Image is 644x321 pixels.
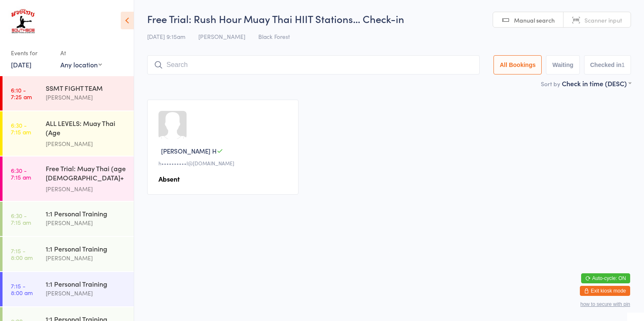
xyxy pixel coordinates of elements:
[11,247,33,261] time: 7:15 - 8:00 am
[46,184,127,194] div: [PERSON_NAME]
[11,60,31,69] a: [DATE]
[580,301,630,307] button: how to secure with pin
[60,46,102,60] div: At
[3,202,134,236] a: 6:30 -7:15 am1:1 Personal Training[PERSON_NAME]
[3,157,134,201] a: 6:30 -7:15 amFree Trial: Muay Thai (age [DEMOGRAPHIC_DATA]+ years)[PERSON_NAME]
[514,16,555,24] span: Manual search
[8,6,37,38] img: Southside Muay Thai & Fitness
[11,167,31,180] time: 6:30 - 7:15 am
[46,209,127,218] div: 1:1 Personal Training
[580,286,630,296] button: Exit kiosk mode
[147,55,480,74] input: Search
[46,279,127,288] div: 1:1 Personal Training
[584,55,631,74] button: Checked in1
[546,55,579,74] button: Waiting
[46,118,127,139] div: ALL LEVELS: Muay Thai (Age [DEMOGRAPHIC_DATA]+)
[581,273,630,283] button: Auto-cycle: ON
[161,146,217,155] span: [PERSON_NAME] H
[46,164,127,184] div: Free Trial: Muay Thai (age [DEMOGRAPHIC_DATA]+ years)
[621,62,625,68] div: 1
[3,111,134,156] a: 6:30 -7:15 amALL LEVELS: Muay Thai (Age [DEMOGRAPHIC_DATA]+)[PERSON_NAME]
[147,12,631,26] h2: Free Trial: Rush Hour Muay Thai HIIT Stations… Check-in
[541,80,560,88] label: Sort by
[3,272,134,306] a: 7:15 -8:00 am1:1 Personal Training[PERSON_NAME]
[3,237,134,271] a: 7:15 -8:00 am1:1 Personal Training[PERSON_NAME]
[11,282,33,296] time: 7:15 - 8:00 am
[3,76,134,110] a: 6:10 -7:25 amSSMT FIGHT TEAM[PERSON_NAME]
[46,92,127,102] div: [PERSON_NAME]
[46,253,127,263] div: [PERSON_NAME]
[158,159,290,167] div: h••••••••••l@[DOMAIN_NAME]
[147,32,185,41] span: [DATE] 9:15am
[198,32,245,41] span: [PERSON_NAME]
[11,46,52,60] div: Events for
[46,139,127,149] div: [PERSON_NAME]
[11,122,31,135] time: 6:30 - 7:15 am
[493,55,542,74] button: All Bookings
[11,87,32,100] time: 6:10 - 7:25 am
[60,60,102,69] div: Any location
[46,244,127,253] div: 1:1 Personal Training
[584,16,622,24] span: Scanner input
[562,79,631,88] div: Check in time (DESC)
[258,32,290,41] span: Black Forest
[46,83,127,92] div: SSMT FIGHT TEAM
[158,174,180,183] strong: Absent
[11,212,31,226] time: 6:30 - 7:15 am
[46,218,127,228] div: [PERSON_NAME]
[46,288,127,298] div: [PERSON_NAME]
